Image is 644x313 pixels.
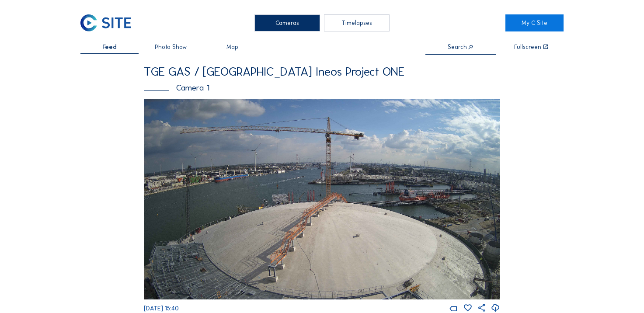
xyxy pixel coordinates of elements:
div: TGE GAS / [GEOGRAPHIC_DATA] Ineos Project ONE [144,66,500,78]
a: My C-Site [505,14,564,31]
a: C-SITE Logo [80,14,139,31]
div: Cameras [254,14,320,31]
span: Photo Show [155,44,187,50]
div: Fullscreen [514,44,541,50]
div: Timelapses [324,14,390,31]
div: Camera 1 [144,83,500,92]
span: Feed [102,44,117,50]
span: [DATE] 15:40 [144,305,179,312]
span: Map [226,44,238,50]
img: C-SITE Logo [80,14,131,31]
img: Image [144,99,500,299]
